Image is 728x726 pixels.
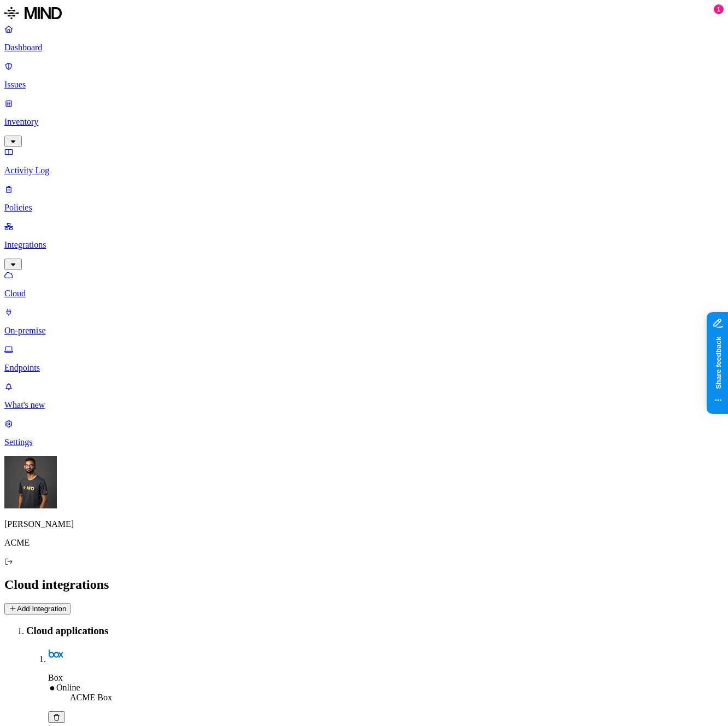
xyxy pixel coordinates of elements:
p: Inventory [4,117,724,127]
img: Amit Cohen [4,456,57,508]
button: Add Integration [4,603,71,614]
div: 1 [714,4,724,14]
h2: Cloud integrations [4,577,724,592]
p: Issues [4,80,724,90]
p: Dashboard [4,43,724,52]
p: Policies [4,203,724,213]
img: box.svg [48,647,63,662]
span: Box [48,673,63,682]
a: On-premise [4,307,724,336]
a: Policies [4,184,724,213]
p: ACME [4,538,724,548]
p: What's new [4,400,724,410]
h3: Cloud applications [26,625,724,637]
p: Endpoints [4,363,724,373]
a: MIND [4,4,724,24]
a: Integrations [4,221,724,268]
p: Activity Log [4,166,724,175]
a: Cloud [4,270,724,298]
p: Settings [4,437,724,447]
a: Activity Log [4,147,724,175]
p: Integrations [4,240,724,250]
a: Dashboard [4,24,724,52]
p: Cloud [4,289,724,298]
span: ACME Box [70,693,112,702]
a: Settings [4,419,724,447]
img: MIND [4,4,62,22]
a: What's new [4,382,724,410]
a: Inventory [4,98,724,145]
span: Online [56,683,80,692]
a: Issues [4,61,724,90]
p: On-premise [4,326,724,336]
a: Endpoints [4,344,724,373]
